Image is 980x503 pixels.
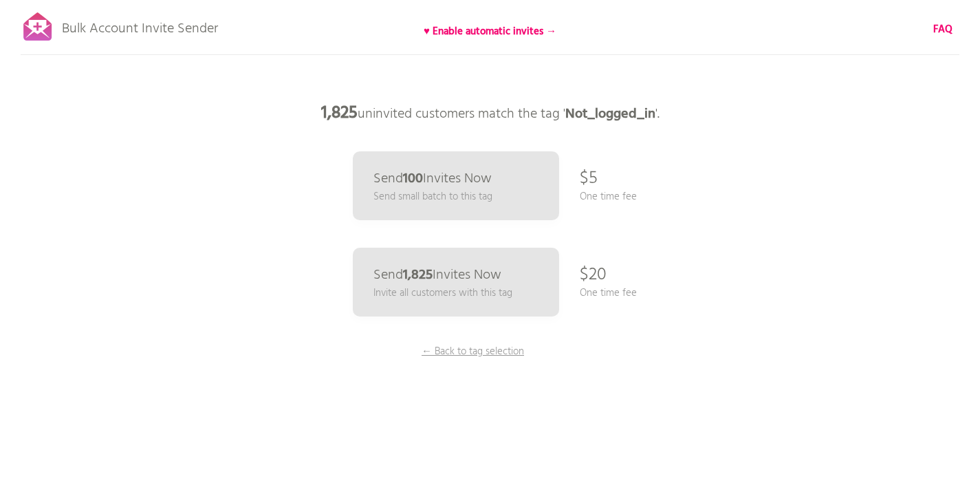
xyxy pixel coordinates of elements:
[353,248,559,317] a: Send1,825Invites Now Invite all customers with this tag
[373,268,501,282] p: Send Invites Now
[353,151,559,220] a: Send100Invites Now Send small batch to this tag
[373,286,512,301] p: Invite all customers with this tag
[403,264,433,286] b: 1,825
[933,21,952,38] b: FAQ
[580,286,637,301] p: One time fee
[373,189,492,204] p: Send small batch to this tag
[424,23,556,40] b: ♥ Enable automatic invites →
[580,189,637,204] p: One time fee
[321,100,358,127] b: 1,825
[62,8,218,43] p: Bulk Account Invite Sender
[580,255,607,296] p: $20
[422,344,525,359] p: ← Back to tag selection
[580,158,598,200] p: $5
[403,168,423,190] b: 100
[565,103,655,125] b: Not_logged_in
[284,93,697,134] p: uninvited customers match the tag ' '.
[933,22,952,37] a: FAQ
[373,172,492,186] p: Send Invites Now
